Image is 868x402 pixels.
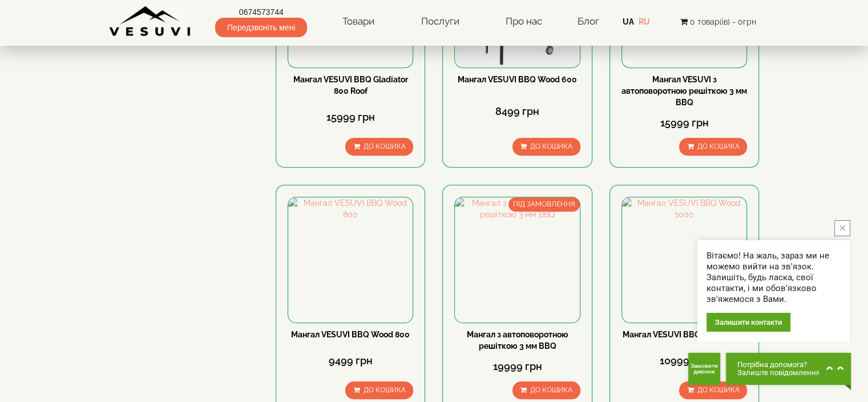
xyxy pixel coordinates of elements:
a: Мангал VESUVI BBQ Wood 600 [458,75,577,84]
div: 8499 грн [454,104,580,119]
div: 15999 грн [621,116,747,130]
img: Мангал VESUVI BBQ Wood 1000 [622,197,746,322]
span: Залиште повідомлення [737,369,820,377]
a: Мангал з автоповоротною решіткою 3 мм BBQ [467,330,568,351]
button: До кошика [345,381,413,399]
img: Завод VESUVI [109,6,192,37]
span: До кошика [363,386,405,394]
span: До кошика [530,142,572,150]
img: Мангал VESUVI BBQ Wood 800 [288,197,413,322]
a: RU [639,17,650,26]
button: Get Call button [688,353,720,385]
a: Мангал VESUVI з автоповоротною решіткою 3 мм BBQ [621,75,747,107]
div: Вітаємо! На жаль, зараз ми не можемо вийти на зв'язок. Залишіть, будь ласка, свої контакти, і ми ... [706,250,841,305]
a: 0674573744 [215,6,307,18]
button: Chat button [726,353,851,385]
div: 19999 грн [454,359,580,374]
img: Мангал з автоповоротною решіткою 3 мм BBQ [455,197,579,322]
button: До кошика [679,381,747,399]
button: До кошика [679,138,747,156]
a: Про нас [494,9,554,35]
a: Блог [577,15,599,27]
span: До кошика [530,386,572,394]
a: Мангал VESUVI BBQ Gladiator 800 Roof [293,75,408,95]
span: ПІД ЗАМОВЛЕННЯ [508,197,580,212]
a: Послуги [409,9,470,35]
span: До кошика [697,142,739,150]
span: 0 товар(ів) - 0грн [689,17,756,26]
button: 0 товар(ів) - 0грн [676,15,759,28]
button: До кошика [512,381,580,399]
span: До кошика [697,386,739,394]
button: close button [834,220,850,236]
a: Товари [331,9,386,35]
span: Потрібна допомога? [737,361,820,369]
span: До кошика [363,142,405,150]
div: 9499 грн [288,353,413,368]
a: UA [623,17,634,26]
a: Мангал VESUVI BBQ Wood 1000 [623,330,746,339]
div: 15999 грн [288,110,413,125]
button: До кошика [345,138,413,156]
span: Замовити дзвінок [688,363,720,375]
div: 10999 грн [621,353,747,368]
span: Передзвоніть мені [215,18,307,37]
div: Залишити контакти [706,313,790,332]
a: Мангал VESUVI BBQ Wood 800 [291,330,410,339]
button: До кошика [512,138,580,156]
